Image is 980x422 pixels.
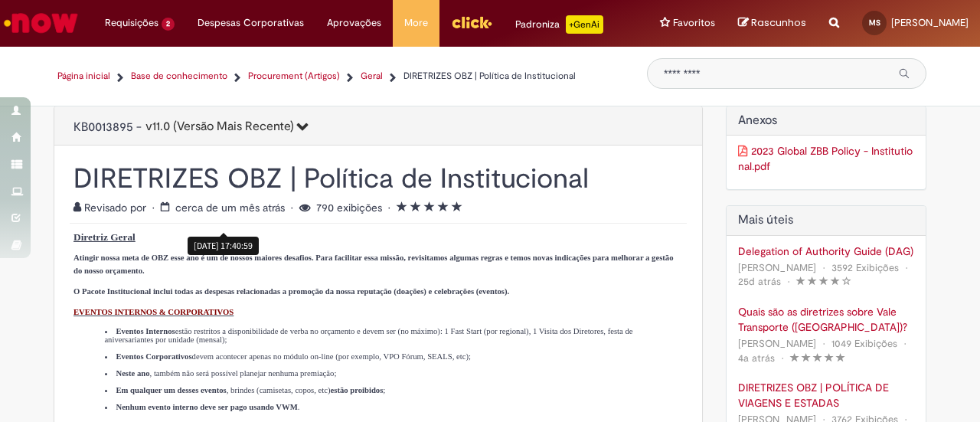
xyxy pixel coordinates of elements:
[57,70,110,83] a: Página inicial
[73,165,683,192] h1: DIRETRIZES OBZ | Política de Institucional
[116,352,471,361] span: devem acontecer apenas no módulo on-line (por exemplo, VPO Fórum, SEALS, etc);
[104,327,632,344] span: estão restritos a disponibilidade de verba no orçamento e devem ser (no máximo): 1 Fast Start (po...
[891,16,969,29] span: [PERSON_NAME]
[751,15,806,30] span: Rascunhos
[162,18,175,31] span: 2
[738,114,915,128] h2: Anexos
[175,201,285,214] span: cerca de um mês atrás
[73,119,133,135] span: KB0013895
[451,11,492,34] img: click_logo_yellow_360x200.png
[116,369,149,378] strong: Neste ano
[116,386,226,394] strong: Em qualquer um desses eventos
[738,244,915,259] a: Delegation of Authority Guide (DAG)
[738,261,816,274] span: [PERSON_NAME]
[152,201,158,214] span: •
[566,15,603,34] p: +GenAi
[738,139,915,178] ul: Anexos
[248,70,340,83] a: Procurement (Artigos)
[778,348,787,368] span: •
[73,308,234,316] span: EVENTOS INTERNOS & CORPORATIVOS
[424,201,435,212] i: 3
[902,257,911,278] span: •
[438,201,449,212] i: 4
[738,304,915,335] a: Quais são as diretrizes sobre Vale Transporte ([GEOGRAPHIC_DATA])?
[738,16,806,31] a: Rascunhos
[819,257,828,278] span: •
[73,287,509,296] strong: O Pacote Institucional inclui todas as despesas relacionadas a promoção da nossa reputação (doaçõ...
[198,15,304,31] span: Despesas Corporativas
[188,237,259,254] div: [DATE] 17:40:59
[131,70,227,83] a: Base de conhecimento
[738,214,915,227] h2: Artigos Mais Úteis
[900,333,910,354] span: •
[831,261,899,274] span: 3592 Exibições
[452,201,462,212] i: 5
[73,201,149,214] span: Revisado por
[145,114,309,140] button: 11.0 (Versão Mais Recente)
[404,15,428,31] span: More
[738,352,775,365] time: 29/10/2021 14:50:07
[738,352,775,365] span: 4a atrás
[738,337,816,350] span: [PERSON_NAME]
[327,15,381,31] span: Aprovações
[738,275,781,288] time: 04/08/2025 15:44:51
[116,403,299,411] span: .
[819,333,828,354] span: •
[388,201,394,214] span: •
[673,15,715,31] span: Favoritos
[116,327,175,335] strong: Eventos Internos
[73,231,136,243] strong: Diretriz Geral
[136,119,309,135] span: -
[361,70,383,83] a: Geral
[831,337,897,350] span: 1049 Exibições
[116,403,297,411] strong: Nenhum evento interno deve ser pago usando VWM
[397,201,462,214] span: Classificação média do artigo - 5.0 de 5 estrelas
[116,386,385,394] span: , brindes (camisetas, copos, etc) ;
[738,143,915,174] a: undefined 2023 Global ZBB Policy - Institutional.pdf
[316,201,382,214] span: 790 exibições
[403,70,576,82] span: DIRETRIZES OBZ | Política de Institucional
[410,201,421,212] i: 2
[331,386,384,394] strong: estão proibidos
[738,275,781,288] span: 25d atrás
[784,271,793,292] span: •
[869,18,880,28] span: MS
[2,8,80,38] img: ServiceNow
[116,369,336,378] span: , também não será possível planejar nenhuma premiação;
[116,352,191,361] strong: Eventos Corporativos
[105,15,158,31] span: Requisições
[515,15,603,34] div: Padroniza
[291,201,296,214] span: •
[738,380,915,411] a: DIRETRIZES OBZ | POLÍTICA DE VIAGENS E ESTADAS
[397,201,407,212] i: 1
[73,254,673,275] strong: Atingir nossa meta de OBZ esse ano é um de nossos maiores desafios. Para facilitar essa missão, r...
